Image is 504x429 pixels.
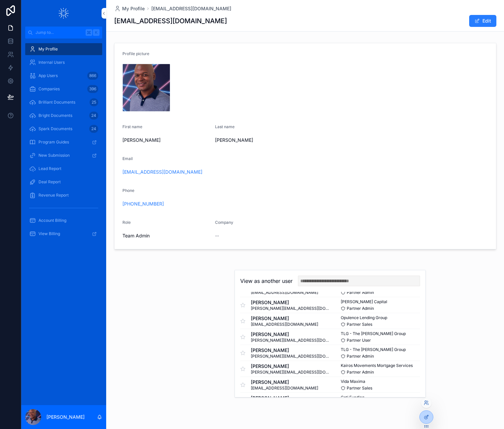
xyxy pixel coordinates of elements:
[38,73,58,78] span: App Users
[122,124,142,129] span: First name
[251,395,318,401] span: [PERSON_NAME]
[25,228,102,240] a: View Billing
[341,315,387,320] span: Opulence Lending Group
[122,5,145,12] span: My Profile
[341,347,406,352] span: TLG - The [PERSON_NAME] Group
[25,56,102,68] a: Internal Users
[122,232,150,239] span: Team Admin
[87,85,98,93] div: 396
[38,113,72,118] span: Bright Documents
[341,379,372,384] span: Vida Maxima
[347,290,374,295] span: Partner Admin
[347,354,374,359] span: Partner Admin
[36,30,83,35] span: Jump to...
[347,338,371,343] span: Partner User
[347,386,372,391] span: Partner Sales
[46,414,85,420] p: [PERSON_NAME]
[38,46,58,52] span: My Profile
[251,379,318,386] span: [PERSON_NAME]
[38,231,60,236] span: View Billing
[251,338,330,343] span: [PERSON_NAME][EMAIL_ADDRESS][DOMAIN_NAME]
[251,299,330,306] span: [PERSON_NAME]
[38,100,75,105] span: Brilliant Documents
[215,124,235,129] span: Last name
[89,125,98,133] div: 24
[341,331,406,336] span: TLG - The [PERSON_NAME] Group
[341,299,387,304] span: [PERSON_NAME] Capital
[251,306,330,311] span: [PERSON_NAME][EMAIL_ADDRESS][DOMAIN_NAME]
[215,137,303,143] span: [PERSON_NAME]
[240,277,293,285] h2: View as another user
[25,27,102,39] button: Jump to...K
[215,220,233,225] span: Company
[38,60,65,65] span: Internal Users
[38,126,72,131] span: Spark Documents
[251,354,330,359] span: [PERSON_NAME][EMAIL_ADDRESS][DOMAIN_NAME]
[251,322,318,327] span: [EMAIL_ADDRESS][DOMAIN_NAME]
[38,153,70,158] span: New Submission
[347,306,374,311] span: Partner Admin
[87,72,98,80] div: 866
[90,98,98,106] div: 25
[25,136,102,148] a: Program Guides
[25,123,102,135] a: Spark Documents24
[25,96,102,108] a: Brilliant Documents25
[469,15,496,27] button: Edit
[21,39,106,248] div: scrollable content
[25,149,102,161] a: New Submission
[341,395,371,400] span: Coti Funding
[25,214,102,226] a: Account Billing
[38,193,69,198] span: Revenue Report
[122,220,131,225] span: Role
[122,188,134,193] span: Phone
[38,218,66,223] span: Account Billing
[151,5,231,12] a: [EMAIL_ADDRESS][DOMAIN_NAME]
[25,70,102,82] a: App Users866
[38,179,61,185] span: Deal Report
[341,363,413,368] span: Kairos Movements Mortgage Services
[25,110,102,122] a: Bright Documents24
[38,86,60,92] span: Companies
[251,290,318,295] span: [EMAIL_ADDRESS][DOMAIN_NAME]
[25,176,102,188] a: Deal Report
[251,370,330,375] span: [PERSON_NAME][EMAIL_ADDRESS][DOMAIN_NAME]
[122,156,133,161] span: Email
[59,8,69,19] img: App logo
[251,363,330,370] span: [PERSON_NAME]
[251,347,330,354] span: [PERSON_NAME]
[94,30,99,35] span: K
[347,322,372,327] span: Partner Sales
[89,112,98,120] div: 24
[251,331,330,338] span: [PERSON_NAME]
[25,189,102,201] a: Revenue Report
[25,83,102,95] a: Companies396
[25,43,102,55] a: My Profile
[38,166,61,171] span: Lead Report
[114,5,145,12] a: My Profile
[215,232,219,239] span: --
[114,16,227,26] h1: [EMAIL_ADDRESS][DOMAIN_NAME]
[122,51,149,56] span: Profile picture
[347,370,374,375] span: Partner Admin
[122,201,164,207] a: [PHONE_NUMBER]
[122,169,202,175] a: [EMAIL_ADDRESS][DOMAIN_NAME]
[25,163,102,175] a: Lead Report
[251,315,318,322] span: [PERSON_NAME]
[251,386,318,391] span: [EMAIL_ADDRESS][DOMAIN_NAME]
[122,137,210,143] span: [PERSON_NAME]
[38,139,69,145] span: Program Guides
